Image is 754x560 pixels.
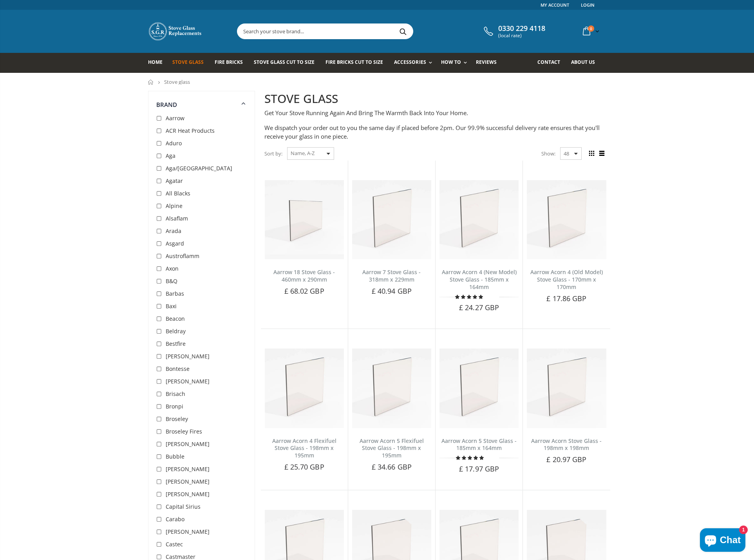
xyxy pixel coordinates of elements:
span: B&Q [166,277,177,285]
span: Sort by: [264,147,282,161]
span: About us [571,59,595,65]
a: Reviews [476,53,503,73]
a: Stove Glass [172,53,210,73]
span: 0330 229 4118 [498,24,545,33]
span: [PERSON_NAME] [166,478,210,485]
span: [PERSON_NAME] [166,440,210,448]
span: Carabo [166,515,184,523]
span: Bestfire [166,340,186,347]
a: Home [148,79,154,85]
a: About us [571,53,601,73]
span: Castec [166,540,183,548]
span: 5.00 stars [455,294,484,300]
span: [PERSON_NAME] [166,528,210,535]
span: £ 34.66 GBP [372,462,412,471]
a: Aarrow 18 Stove Glass - 460mm x 290mm [273,268,335,283]
img: Aarrow Acorn 4 Flexifuel replacement stove glass [265,349,344,428]
a: Stove Glass Cut To Size [254,53,320,73]
a: How To [441,53,471,73]
a: Aarrow Acorn 4 Flexifuel Stove Glass - 198mm x 195mm [272,437,336,459]
h2: STOVE GLASS [264,91,606,107]
button: Search [394,24,412,39]
a: Home [148,53,168,73]
span: Brand [156,101,177,108]
span: Aga/[GEOGRAPHIC_DATA] [166,164,232,172]
span: (local rate) [498,33,545,38]
span: 0 [588,25,594,32]
span: Beldray [166,327,186,335]
span: Grid view [588,149,596,158]
span: Contact [537,59,560,65]
span: £ 20.97 GBP [546,455,586,464]
img: Stove Glass Replacement [148,22,203,41]
span: Stove Glass Cut To Size [254,59,315,65]
span: Broseley [166,415,188,423]
span: [PERSON_NAME] [166,490,210,498]
span: Accessories [394,59,426,65]
span: All Blacks [166,190,190,197]
span: Stove glass [164,78,190,85]
span: £ 25.70 GBP [284,462,324,471]
img: Aarrow 18 Stove Glass [265,180,344,259]
span: £ 40.94 GBP [372,286,412,296]
span: Axon [166,265,179,272]
a: Aarrow Acorn 4 (Old Model) Stove Glass - 170mm x 170mm [530,268,603,291]
a: Accessories [394,53,436,73]
a: Aarrow Acorn 5 Stove Glass - 185mm x 164mm [441,437,517,452]
a: Fire Bricks Cut To Size [325,53,389,73]
span: £ 24.27 GBP [459,303,499,312]
span: [PERSON_NAME] [166,465,210,473]
span: 5.00 stars [456,455,485,461]
span: How To [441,59,461,65]
span: Bontesse [166,365,190,372]
span: Agatar [166,177,183,184]
span: Broseley Fires [166,428,202,435]
span: Home [148,59,163,65]
span: £ 68.02 GBP [284,286,324,296]
span: Barbas [166,290,184,297]
span: Reviews [476,59,497,65]
span: £ 17.86 GBP [546,294,586,303]
span: Asgard [166,240,184,247]
a: Fire Bricks [215,53,249,73]
span: ACR Heat Products [166,127,215,134]
span: Capital Sirius [166,503,201,510]
span: Show: [541,147,555,160]
a: Aarrow Acorn 5 Flexifuel Stove Glass - 198mm x 195mm [360,437,424,459]
span: £ 17.97 GBP [459,464,499,473]
span: Bubble [166,453,184,460]
inbox-online-store-chat: Shopify online store chat [698,528,748,554]
span: [PERSON_NAME] [166,378,210,385]
a: Contact [537,53,566,73]
span: Stove Glass [172,59,204,65]
span: Aga [166,152,175,159]
a: 0 [580,23,601,39]
a: Aarrow 7 Stove Glass - 318mm x 229mm [362,268,421,283]
span: Arada [166,227,181,235]
span: Beacon [166,315,185,322]
span: Austroflamm [166,252,199,260]
span: List view [598,149,606,158]
p: We dispatch your order out to you the same day if placed before 2pm. Our 99.9% successful deliver... [264,123,606,141]
span: Brisach [166,390,185,397]
img: Aarrow Acorn 5 Flexifuel Stove Glass - 198mm x 195mm [352,349,431,428]
img: Aarrow Acorn 4 Old Model Stove Glass [527,180,606,259]
span: Fire Bricks [215,59,243,65]
img: Aarrow Acorn 4 New Model Stove Glass [439,180,519,259]
p: Get Your Stove Running Again And Bring The Warmth Back Into Your Home. [264,108,606,117]
input: Search your stove brand... [237,24,501,39]
span: Aduro [166,139,182,147]
a: Aarrow Acorn Stove Glass - 198mm x 198mm [531,437,602,452]
img: Aarrow Acorn 5 Stove Glass [439,349,519,428]
span: Aarrow [166,114,184,122]
img: Aarrow 7 Stove Glass [352,180,431,259]
span: Baxi [166,302,177,310]
span: Alsaflam [166,215,188,222]
span: Bronpi [166,403,183,410]
img: Aarrow Acorn Stove Glass - 198mm x 198mm [527,349,606,428]
a: 0330 229 4118 (local rate) [482,24,545,38]
span: Alpine [166,202,183,210]
a: Aarrow Acorn 4 (New Model) Stove Glass - 185mm x 164mm [442,268,517,291]
span: [PERSON_NAME] [166,352,210,360]
span: Fire Bricks Cut To Size [325,59,383,65]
